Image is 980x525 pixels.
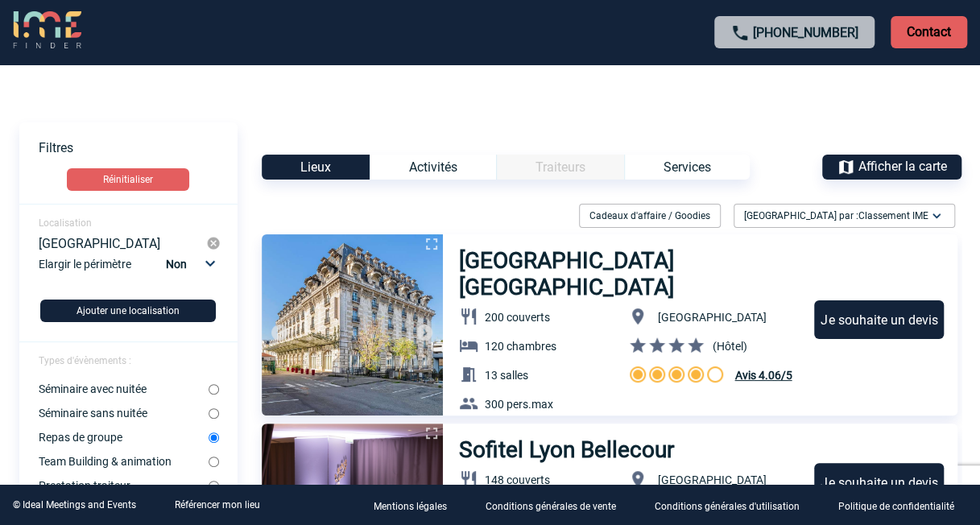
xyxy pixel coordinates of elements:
[262,155,370,180] div: Lieux
[838,501,954,512] p: Politique de confidentialité
[628,307,647,326] img: baseline_location_on_white_24dp-b.png
[496,155,624,180] div: Catégorie non disponible pour le type d’Événement sélectionné
[858,210,928,221] span: Classement IME
[734,369,792,382] span: Avis 4.06/5
[642,498,825,513] a: Conditions générales d'utilisation
[39,217,92,229] span: Localisation
[485,473,550,486] span: 148 couverts
[67,168,189,191] button: Réinitialiser
[459,365,478,384] img: baseline_meeting_room_white_24dp-b.png
[206,236,221,250] img: cancel-24-px-g.png
[262,234,443,415] img: 1.jpg
[39,140,238,155] p: Filtres
[459,247,800,300] h3: [GEOGRAPHIC_DATA] [GEOGRAPHIC_DATA]
[459,436,676,463] h3: Sofitel Lyon Bellecour
[459,469,478,489] img: baseline_restaurant_white_24dp-b.png
[459,307,478,326] img: baseline_restaurant_white_24dp-b.png
[657,311,766,324] span: [GEOGRAPHIC_DATA]
[628,469,647,489] img: baseline_location_on_white_24dp-b.png
[485,311,550,324] span: 200 couverts
[39,407,209,420] label: Séminaire sans nuitée
[39,236,207,250] div: [GEOGRAPHIC_DATA]
[13,499,136,511] div: © Ideal Meetings and Events
[891,16,967,48] p: Contact
[374,501,447,512] p: Mentions légales
[655,501,800,512] p: Conditions générales d'utilisation
[573,204,727,228] div: Filtrer sur Cadeaux d'affaire / Goodies
[39,355,131,366] span: Types d'évènements :
[39,254,221,287] div: Elargir le périmètre
[485,369,528,382] span: 13 salles
[814,300,944,339] div: Je souhaite un devis
[753,25,858,40] a: [PHONE_NUMBER]
[825,498,980,513] a: Politique de confidentialité
[39,382,209,395] label: Séminaire avec nuitée
[39,479,209,492] label: Prestation traiteur
[459,394,478,413] img: baseline_group_white_24dp-b.png
[657,473,766,486] span: [GEOGRAPHIC_DATA]
[361,498,473,513] a: Mentions légales
[814,463,944,502] div: Je souhaite un devis
[39,431,209,444] label: Repas de groupe
[744,208,928,224] span: [GEOGRAPHIC_DATA] par :
[19,168,238,191] a: Réinitialiser
[712,340,746,353] span: (Hôtel)
[40,300,216,322] button: Ajouter une localisation
[486,501,616,512] p: Conditions générales de vente
[485,398,553,411] span: 300 pers.max
[579,204,721,228] div: Cadeaux d'affaire / Goodies
[485,340,556,353] span: 120 chambres
[175,499,260,511] a: Référencer mon lieu
[370,155,496,180] div: Activités
[928,208,945,224] img: baseline_expand_more_white_24dp-b.png
[473,498,642,513] a: Conditions générales de vente
[858,159,947,174] span: Afficher la carte
[730,23,750,43] img: call-24-px.png
[39,455,209,468] label: Team Building & animation
[624,155,750,180] div: Services
[459,336,478,355] img: baseline_hotel_white_24dp-b.png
